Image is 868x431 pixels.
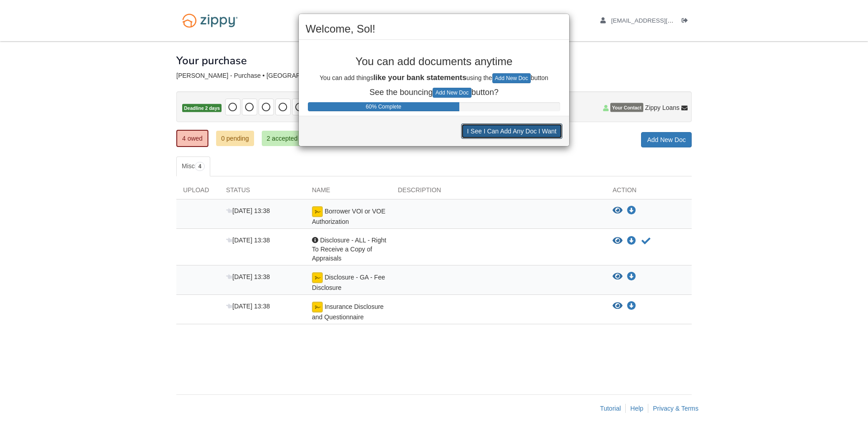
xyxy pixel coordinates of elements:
[373,73,467,82] b: like your bank statements
[306,23,562,35] h2: Welcome, Sol!
[306,56,562,67] p: You can add documents anytime
[492,73,531,83] button: Add New Doc
[306,72,562,83] p: You can add things using the button
[308,102,459,111] div: Progress Bar
[461,123,562,139] button: I See I Can Add Any Doc I Want
[433,88,471,98] button: Add New Doc
[306,88,562,98] p: See the bouncing button?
